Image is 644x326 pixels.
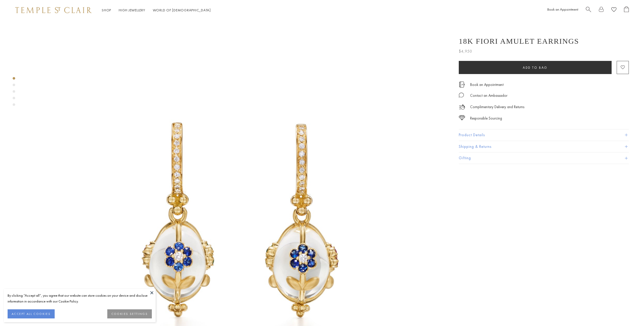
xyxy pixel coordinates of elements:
[523,65,548,70] span: Add to bag
[459,152,629,164] button: Gifting
[102,7,211,13] nav: Main navigation
[15,7,92,13] img: Temple St. Clair
[459,61,612,74] button: Add to bag
[470,104,524,110] p: Complimentary Delivery and Returns
[470,115,502,122] div: Responsible Sourcing
[619,302,639,321] iframe: Gorgias live chat messenger
[102,8,111,12] a: ShopShop
[459,48,472,55] span: $4,950
[611,6,616,14] a: View Wishlist
[459,129,629,141] button: Product Details
[459,37,579,45] h1: 18K Fiori Amulet Earrings
[586,6,591,14] a: Search
[459,92,464,98] img: MessageIcon-01_2.svg
[107,309,152,318] button: COOKIES SETTINGS
[459,115,465,120] img: icon_sourcing.svg
[153,8,211,12] a: World of [DEMOGRAPHIC_DATA]World of [DEMOGRAPHIC_DATA]
[119,8,145,12] a: High JewelleryHigh Jewellery
[8,293,152,304] div: By clicking “Accept all”, you agree that our website can store cookies on your device and disclos...
[459,141,629,152] button: Shipping & Returns
[470,82,504,87] a: Book an Appointment
[547,7,578,12] a: Book an Appointment
[459,104,465,110] img: icon_delivery.svg
[8,309,55,318] button: ACCEPT ALL COOKIES
[459,82,465,87] img: icon_appointment.svg
[470,92,507,99] div: Contact an Ambassador
[624,6,629,14] a: Open Shopping Bag
[13,76,15,110] div: Product gallery navigation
